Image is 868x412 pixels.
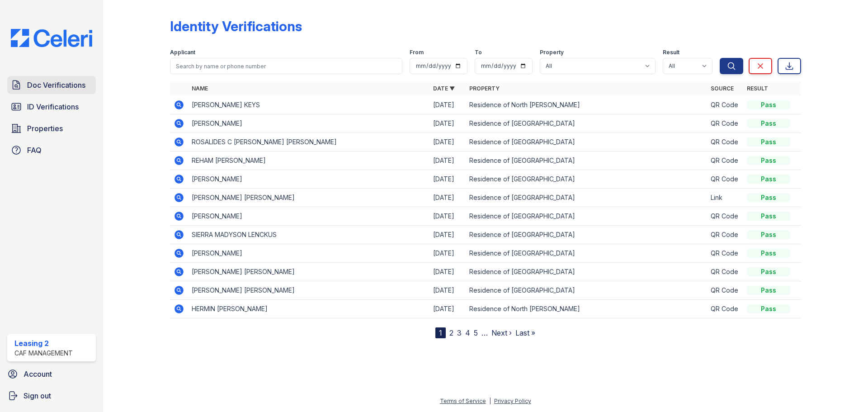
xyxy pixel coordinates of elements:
td: HERMIN [PERSON_NAME] [188,300,429,318]
span: Account [24,369,52,379]
div: Pass [747,137,790,147]
div: Pass [747,267,790,276]
td: [DATE] [429,170,466,189]
a: Property [469,85,500,92]
label: From [410,49,424,56]
a: 4 [465,328,470,337]
div: Pass [747,175,790,184]
div: Pass [747,212,790,221]
a: 2 [449,328,453,337]
td: QR Code [707,300,743,318]
td: [DATE] [429,152,466,170]
a: ID Verifications [7,98,96,116]
td: QR Code [707,114,743,133]
td: QR Code [707,226,743,244]
a: Name [192,85,208,92]
label: Result [663,49,679,56]
a: Next › [491,328,512,337]
div: Pass [747,100,790,109]
a: Doc Verifications [7,76,96,94]
a: Last » [515,328,535,337]
td: [DATE] [429,263,466,281]
div: CAF Management [14,349,73,358]
span: … [481,327,488,338]
div: Pass [747,230,790,239]
td: Residence of [GEOGRAPHIC_DATA] [466,263,707,281]
div: Pass [747,249,790,258]
div: Pass [747,193,790,202]
td: QR Code [707,207,743,226]
td: [DATE] [429,114,466,133]
img: CE_Logo_Blue-a8612792a0a2168367f1c8372b55b34899dd931a85d93a1a3d3e32e68fde9ad4.png [4,29,99,47]
td: Residence of [GEOGRAPHIC_DATA] [466,170,707,189]
td: SIERRA MADYSON LENCKUS [188,226,429,244]
a: 5 [474,328,478,337]
td: [PERSON_NAME] [188,207,429,226]
a: Sign out [4,387,99,405]
label: To [475,49,482,56]
td: Residence of [GEOGRAPHIC_DATA] [466,281,707,300]
td: [DATE] [429,281,466,300]
td: [PERSON_NAME] [188,114,429,133]
td: Residence of [GEOGRAPHIC_DATA] [466,133,707,152]
td: ROSALIDES C [PERSON_NAME] [PERSON_NAME] [188,133,429,152]
td: [PERSON_NAME] [PERSON_NAME] [188,281,429,300]
td: [DATE] [429,189,466,207]
div: Pass [747,286,790,295]
td: Residence of [GEOGRAPHIC_DATA] [466,244,707,263]
td: Residence of [GEOGRAPHIC_DATA] [466,226,707,244]
td: QR Code [707,281,743,300]
a: FAQ [7,141,96,159]
td: [PERSON_NAME] [188,170,429,189]
span: Doc Verifications [27,80,85,90]
label: Applicant [170,49,195,56]
td: QR Code [707,170,743,189]
td: [DATE] [429,300,466,318]
div: 1 [435,327,446,338]
a: Privacy Policy [494,398,531,404]
a: Properties [7,119,96,137]
label: Property [540,49,564,56]
div: Pass [747,156,790,165]
td: Residence of [GEOGRAPHIC_DATA] [466,152,707,170]
td: [PERSON_NAME] KEYS [188,96,429,114]
input: Search by name or phone number [170,58,402,74]
td: [DATE] [429,96,466,114]
div: Pass [747,304,790,313]
td: Residence of [GEOGRAPHIC_DATA] [466,207,707,226]
a: 3 [457,328,462,337]
a: Account [4,365,99,383]
td: [DATE] [429,244,466,263]
td: Link [707,189,743,207]
td: [DATE] [429,207,466,226]
td: Residence of North [PERSON_NAME] [466,96,707,114]
span: Sign out [24,390,51,401]
a: Terms of Service [440,398,486,404]
td: REHAM [PERSON_NAME] [188,152,429,170]
td: QR Code [707,96,743,114]
div: | [489,398,491,404]
td: [PERSON_NAME] [188,244,429,263]
td: [DATE] [429,226,466,244]
td: [DATE] [429,133,466,152]
span: Properties [27,123,63,134]
td: QR Code [707,152,743,170]
td: QR Code [707,133,743,152]
div: Pass [747,119,790,128]
span: ID Verifications [27,101,79,112]
td: Residence of North [PERSON_NAME] [466,300,707,318]
a: Source [711,85,734,92]
td: [PERSON_NAME] [PERSON_NAME] [188,263,429,281]
td: Residence of [GEOGRAPHIC_DATA] [466,114,707,133]
a: Result [747,85,768,92]
div: Identity Verifications [170,18,302,34]
td: Residence of [GEOGRAPHIC_DATA] [466,189,707,207]
td: [PERSON_NAME] [PERSON_NAME] [188,189,429,207]
div: Leasing 2 [14,338,73,349]
td: QR Code [707,263,743,281]
td: QR Code [707,244,743,263]
a: Date ▼ [433,85,455,92]
span: FAQ [27,145,42,156]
